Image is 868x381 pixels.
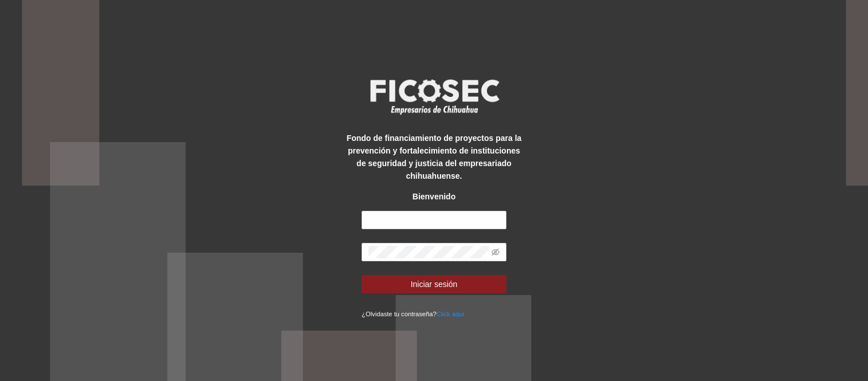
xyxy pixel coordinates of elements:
span: eye-invisible [492,248,500,256]
a: Click aqui [437,311,465,317]
button: Iniciar sesión [362,275,506,293]
strong: Bienvenido [413,192,455,201]
img: logo [363,76,506,118]
small: ¿Olvidaste tu contraseña? [362,311,464,317]
span: Iniciar sesión [411,278,458,290]
strong: Fondo de financiamiento de proyectos para la prevención y fortalecimiento de instituciones de seg... [347,133,522,180]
